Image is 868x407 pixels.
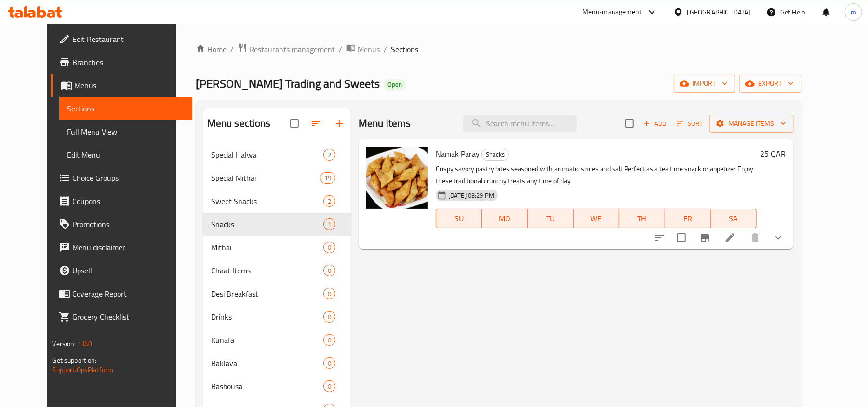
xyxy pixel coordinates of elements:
[577,212,615,226] span: WE
[51,213,192,236] a: Promotions
[203,282,351,305] div: Desi Breakfast0
[339,43,342,55] li: /
[324,312,335,322] span: 0
[436,209,482,228] button: SU
[203,352,351,375] div: Baklava0
[851,7,856,17] span: m
[211,172,320,184] span: Special Mithai
[323,265,335,276] div: items
[366,147,428,209] img: Namak Paray
[323,195,335,207] div: items
[574,209,619,228] button: WE
[52,364,113,376] a: Support.OpsPlatform
[384,43,387,55] li: /
[211,334,323,346] span: Kunafa
[444,191,498,200] span: [DATE] 03:29 PM
[482,149,508,160] span: Snacks
[328,112,351,135] button: Add section
[78,338,93,350] span: 1.0.0
[72,288,185,299] span: Coverage Report
[51,305,192,328] a: Grocery Checklist
[670,116,709,131] span: Sort items
[323,149,335,161] div: items
[72,195,185,207] span: Coupons
[724,232,736,244] a: Edit menu item
[203,236,351,259] div: Mithai0
[59,143,192,166] a: Edit Menu
[211,265,323,276] span: Chaat Items
[681,78,728,90] span: import
[72,242,185,253] span: Menu disclaimer
[674,75,735,93] button: import
[619,209,665,228] button: TH
[72,311,185,323] span: Grocery Checklist
[324,359,335,368] span: 0
[687,7,751,17] div: [GEOGRAPHIC_DATA]
[51,282,192,305] a: Coverage Report
[211,311,323,323] span: Drinks
[717,118,786,130] span: Manage items
[481,149,509,161] div: Snacks
[671,228,692,248] span: Select to update
[323,242,335,253] div: items
[482,209,528,228] button: MO
[324,289,335,298] span: 0
[196,73,380,95] span: [PERSON_NAME] Trading and Sweets
[238,43,335,55] a: Restaurants management
[51,51,192,74] a: Branches
[767,226,790,249] button: show more
[642,118,668,129] span: Add
[305,112,328,135] span: Sort sections
[640,116,670,131] button: Add
[59,120,192,143] a: Full Menu View
[284,113,305,134] span: Select all sections
[436,147,480,161] span: Namak Paray
[67,103,185,114] span: Sections
[203,143,351,166] div: Special Halwa2
[358,43,380,55] span: Menus
[52,354,96,366] span: Get support on:
[359,116,411,131] h2: Menu items
[773,232,784,244] svg: Show Choices
[249,43,335,55] span: Restaurants management
[323,288,335,299] div: items
[52,338,76,350] span: Version:
[67,126,185,137] span: Full Menu View
[532,212,570,226] span: TU
[211,149,323,161] span: Special Halwa
[74,80,185,91] span: Menus
[324,220,335,229] span: 1
[72,56,185,68] span: Branches
[619,113,640,134] span: Select section
[391,43,418,55] span: Sections
[674,116,706,131] button: Sort
[761,147,786,161] h6: 25 QAR
[669,212,707,226] span: FR
[346,43,380,55] a: Menus
[51,236,192,259] a: Menu disclaimer
[323,357,335,369] div: items
[739,75,801,93] button: export
[324,336,335,345] span: 0
[211,380,323,392] span: Basbousa
[747,78,794,90] span: export
[665,209,711,228] button: FR
[528,209,574,228] button: TU
[203,305,351,328] div: Drinks0
[203,213,351,236] div: Snacks1
[211,218,323,230] div: Snacks
[323,334,335,346] div: items
[694,226,717,249] button: Branch-specific-item
[648,226,671,249] button: sort-choices
[323,311,335,323] div: items
[211,357,323,369] span: Baklava
[59,97,192,120] a: Sections
[203,375,351,398] div: Basbousa0
[203,259,351,282] div: Chaat Items0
